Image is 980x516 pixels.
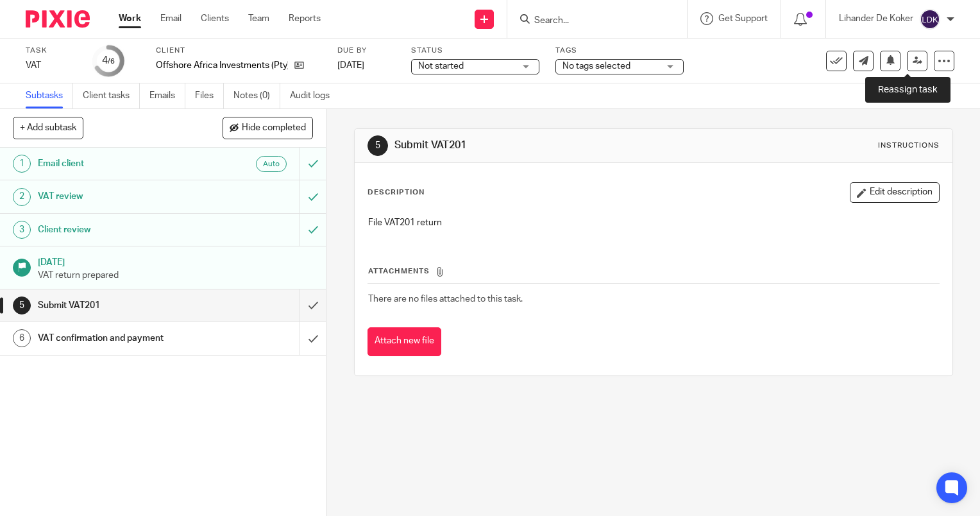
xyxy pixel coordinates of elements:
[26,59,77,72] div: VAT
[562,62,630,71] span: No tags selected
[337,46,395,56] label: Due by
[839,12,913,25] p: Lihander De Koker
[13,188,31,206] div: 2
[83,83,140,108] a: Client tasks
[418,62,464,71] span: Not started
[411,46,539,56] label: Status
[223,117,313,139] button: Hide completed
[368,216,939,229] p: File VAT201 return
[160,12,182,25] a: Email
[26,46,77,56] label: Task
[38,329,204,348] h1: VAT confirmation and payment
[201,12,229,25] a: Clients
[13,329,31,347] div: 6
[256,156,287,172] div: Auto
[108,58,115,65] small: /6
[38,296,204,315] h1: Submit VAT201
[394,139,680,152] h1: Submit VAT201
[367,135,388,156] div: 5
[718,14,768,23] span: Get Support
[38,269,314,282] p: VAT return prepared
[248,12,269,25] a: Team
[850,182,940,203] button: Edit description
[367,187,425,198] p: Description
[13,155,31,173] div: 1
[289,12,321,25] a: Reports
[38,220,204,239] h1: Client review
[156,46,321,56] label: Client
[119,12,141,25] a: Work
[533,15,648,27] input: Search
[13,117,83,139] button: + Add subtask
[13,221,31,239] div: 3
[242,123,306,133] span: Hide completed
[26,10,90,28] img: Pixie
[102,53,115,68] div: 4
[368,268,430,275] span: Attachments
[337,61,364,70] span: [DATE]
[38,253,314,269] h1: [DATE]
[878,141,940,151] div: Instructions
[195,83,224,108] a: Files
[13,297,31,314] div: 5
[38,187,204,206] h1: VAT review
[233,83,280,108] a: Notes (0)
[555,46,684,56] label: Tags
[368,295,523,304] span: There are no files attached to this task.
[367,327,441,356] button: Attach new file
[38,154,204,173] h1: Email client
[149,83,185,108] a: Emails
[920,9,940,30] img: svg%3E
[290,83,339,108] a: Audit logs
[156,59,288,72] p: Offshore Africa Investments (Pty) Ltd
[26,83,73,108] a: Subtasks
